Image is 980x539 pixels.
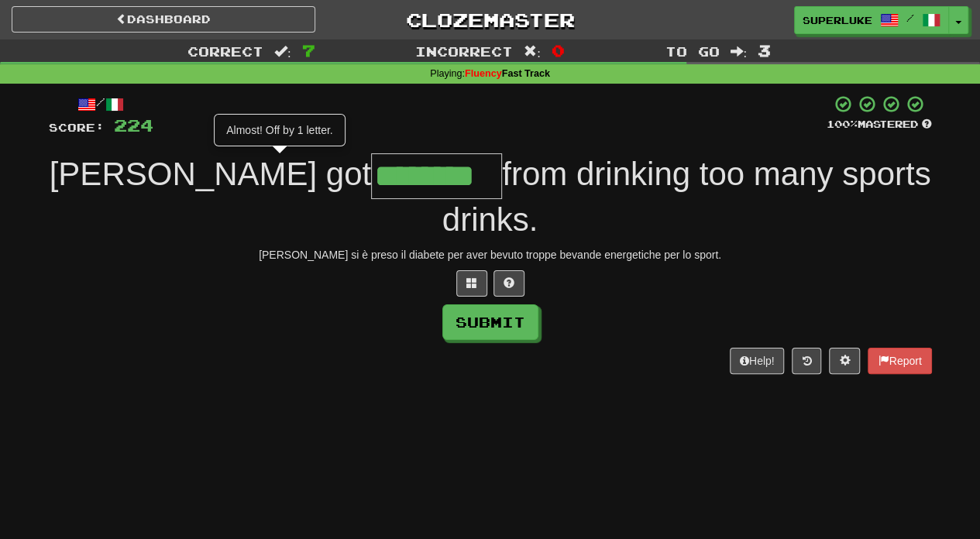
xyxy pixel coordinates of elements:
[226,124,332,136] span: Almost! Off by 1 letter.
[415,43,513,59] span: Incorrect
[339,6,642,33] a: Clozemaster
[493,270,524,297] button: Single letter hint - you only get 1 per sentence and score half the points! alt+h
[442,304,538,340] button: Submit
[274,45,291,58] span: :
[456,270,487,297] button: Switch sentence to multiple choice alt+p
[114,115,153,135] span: 224
[524,45,541,58] span: :
[665,43,719,59] span: To go
[803,13,872,27] span: superluke
[827,118,858,130] span: 100 %
[12,6,315,33] a: Dashboard
[794,6,949,34] a: superluke /
[442,156,931,238] span: from drinking too many sports drinks.
[552,41,565,60] span: 0
[49,94,153,114] div: /
[49,121,105,134] span: Score:
[49,247,932,263] div: [PERSON_NAME] si è preso il diabete per aver bevuto troppe bevande energetiche per lo sport.
[792,348,821,374] button: Round history (alt+y)
[906,12,914,23] span: /
[868,348,931,374] button: Report
[758,41,771,60] span: 3
[827,118,932,132] div: Mastered
[302,41,315,60] span: 7
[187,43,263,59] span: Correct
[465,68,550,79] strong: Fast Track
[730,348,785,374] button: Help!
[465,68,502,79] wdautohl-customtag: Fluency
[50,156,371,192] span: [PERSON_NAME] got
[730,45,747,58] span: :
